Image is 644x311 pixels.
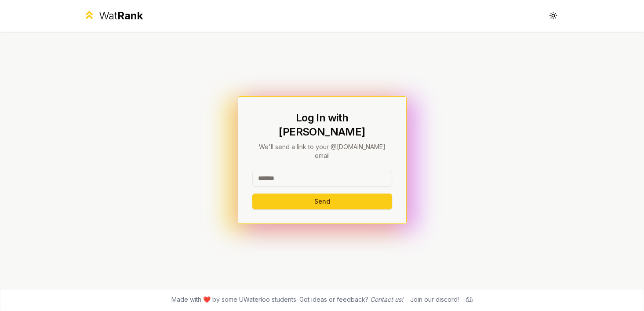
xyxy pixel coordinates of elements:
[171,295,403,304] span: Made with ❤️ by some UWaterloo students. Got ideas or feedback?
[83,9,143,23] a: WatRank
[252,143,392,160] p: We'll send a link to your @[DOMAIN_NAME] email
[252,111,392,139] h1: Log In with [PERSON_NAME]
[252,194,392,209] button: Send
[99,9,143,23] div: Wat
[117,9,143,22] span: Rank
[370,296,403,303] a: Contact us!
[410,295,459,304] div: Join our discord!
